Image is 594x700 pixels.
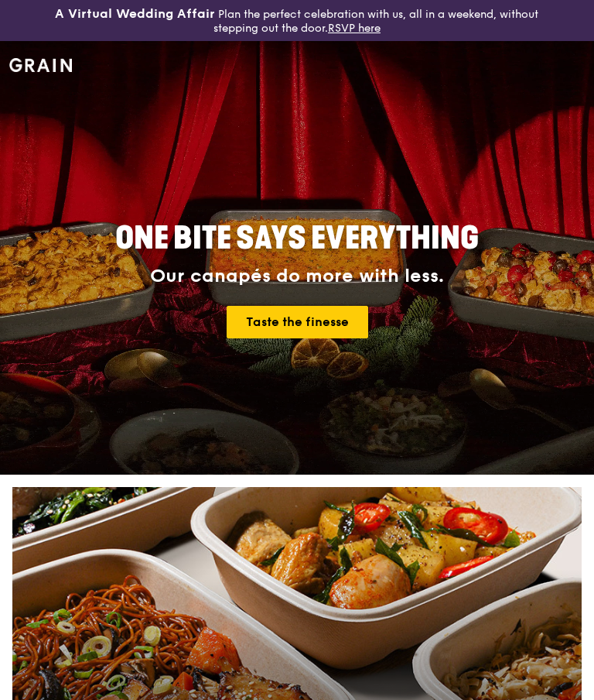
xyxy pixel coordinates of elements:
h3: A Virtual Wedding Affair [55,6,215,22]
div: Plan the perfect celebration with us, all in a weekend, without stepping out the door. [49,6,544,35]
img: Grain [9,58,72,72]
div: Our canapés do more with less. [74,266,520,287]
a: Taste the finesse [227,306,368,338]
a: RSVP here [328,22,381,35]
span: ONE BITE SAYS EVERYTHING [115,220,479,257]
a: GrainGrain [9,40,72,87]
